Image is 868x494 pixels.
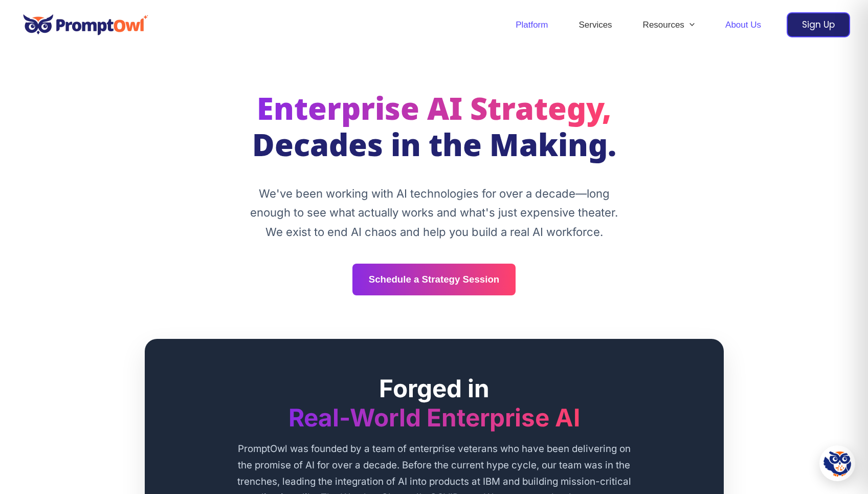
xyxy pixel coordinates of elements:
[145,94,724,167] h1: Decades in the Making.
[824,449,851,477] img: Hootie - PromptOwl AI Assistant
[500,7,776,43] nav: Site Navigation: Header
[288,403,580,432] span: Real-World Enterprise AI
[230,374,639,432] h2: Forged in
[242,184,626,242] p: We've been working with AI technologies for over a decade—long enough to see what actually works ...
[257,92,611,132] span: Enterprise AI Strategy,
[787,12,850,37] a: Sign Up
[684,7,695,43] span: Menu Toggle
[628,7,710,43] a: ResourcesMenu Toggle
[563,7,627,43] a: Services
[500,7,563,43] a: Platform
[18,7,153,42] img: promptowl.ai logo
[710,7,776,43] a: About Us
[352,264,516,295] a: Schedule a Strategy Session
